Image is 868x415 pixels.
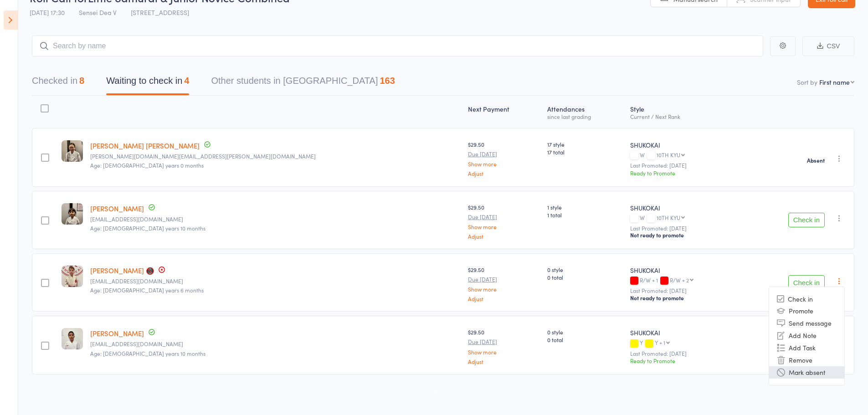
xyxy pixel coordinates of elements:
img: image1756455325.png [62,266,83,287]
small: Fernanda.kim@icloud.com [90,153,461,159]
a: Show more [468,224,540,230]
span: 17 style [547,140,623,148]
div: 4 [184,76,189,86]
button: Checked in8 [32,71,84,95]
span: Age: [DEMOGRAPHIC_DATA] years 10 months [90,349,205,357]
small: Last Promoted: [DATE] [630,287,738,294]
span: 1 total [547,211,623,219]
strong: Absent [807,157,825,164]
div: $29.50 [468,266,540,302]
div: SHUKOKAI [630,328,738,337]
li: Add Note [769,329,844,342]
div: SHUKOKAI [630,266,738,275]
a: Adjust [468,233,540,239]
div: Next Payment [464,100,544,124]
div: since last grading [547,113,623,119]
small: tsmyth@smythaudio.com [90,278,461,284]
div: Ready to Promote [630,357,738,364]
li: Promote [769,305,844,317]
button: Other students in [GEOGRAPHIC_DATA]163 [211,71,395,95]
img: image1728978932.png [62,328,83,349]
div: $29.50 [468,140,540,176]
small: Last Promoted: [DATE] [630,350,738,357]
small: Due [DATE] [468,214,540,220]
span: 17 total [547,148,623,156]
small: shaz408@gmail.com [90,216,461,222]
div: 10TH KYU [657,152,680,158]
div: First name [819,77,850,87]
small: Last Promoted: [DATE] [630,225,738,231]
a: Show more [468,286,540,292]
div: Current / Next Rank [630,113,738,119]
img: image1752050053.png [62,140,83,162]
div: Y + 1 [655,339,665,345]
span: 0 style [547,328,623,336]
div: SHUKOKAI [630,140,738,149]
li: Send message [769,317,844,329]
a: [PERSON_NAME] [90,204,144,213]
div: Atten­dances [544,100,627,124]
div: Ready to Promote [630,169,738,177]
div: Style [627,100,741,124]
div: W [630,152,738,159]
small: Due [DATE] [468,338,540,345]
span: [STREET_ADDRESS] [131,8,189,17]
a: Show more [468,349,540,355]
button: Check in [788,213,825,227]
a: Adjust [468,170,540,176]
a: Adjust [468,359,540,364]
div: Not ready to promote [630,231,738,239]
li: Add Task [769,342,844,354]
a: [PERSON_NAME] 📵 [90,266,154,275]
a: Show more [468,161,540,167]
span: Age: [DEMOGRAPHIC_DATA] years 6 months [90,286,204,294]
a: Adjust [468,296,540,302]
small: geetabha@gmail.com [90,341,461,347]
a: [PERSON_NAME] [PERSON_NAME] [90,141,200,150]
input: Search by name [32,36,763,56]
span: 1 style [547,203,623,211]
small: Due [DATE] [468,276,540,282]
li: Mark absent [769,366,844,379]
span: 0 total [547,273,623,281]
span: [DATE] 17:30 [30,8,65,17]
div: 8 [79,76,84,86]
li: Check in [769,293,844,305]
span: Age: [DEMOGRAPHIC_DATA] years 10 months [90,224,205,232]
button: Waiting to check in4 [106,71,189,95]
div: 10TH KYU [657,215,680,220]
span: 0 total [547,336,623,343]
div: 163 [380,76,395,86]
div: SHUKOKAI [630,203,738,212]
small: Last Promoted: [DATE] [630,162,738,169]
div: R/W + 1 [630,277,738,285]
small: Due [DATE] [468,151,540,157]
div: Not ready to promote [630,294,738,302]
span: Age: [DEMOGRAPHIC_DATA] years 0 months [90,161,204,169]
div: Y [630,339,738,347]
li: Remove [769,354,844,366]
a: [PERSON_NAME] [90,328,144,338]
button: Check in [788,275,825,290]
div: W [630,215,738,222]
img: image1757059182.png [62,203,83,225]
div: $29.50 [468,328,540,364]
div: R/W + 2 [670,277,689,283]
div: $29.50 [468,203,540,239]
button: CSV [802,36,854,56]
label: Sort by [797,77,817,87]
span: 0 style [547,266,623,273]
span: Sensei Dea V [79,8,117,17]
